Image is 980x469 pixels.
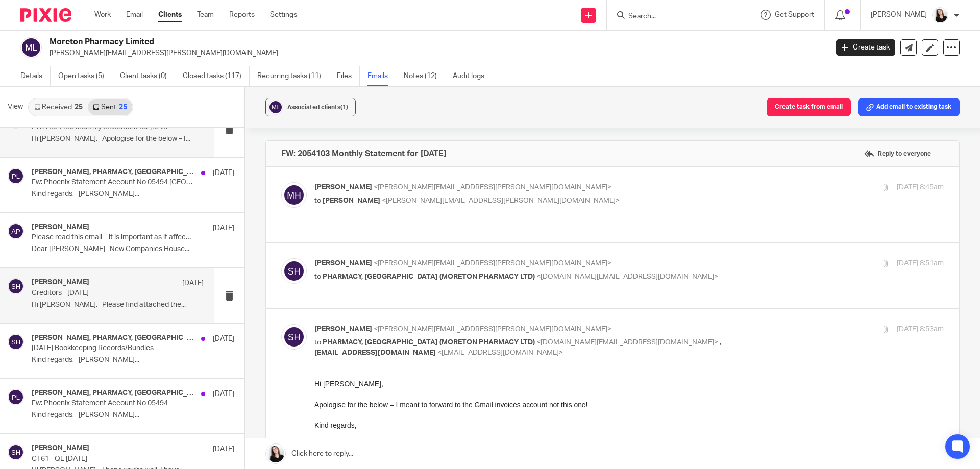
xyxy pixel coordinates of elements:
[374,326,611,333] span: <[PERSON_NAME][EMAIL_ADDRESS][PERSON_NAME][DOMAIN_NAME]>
[314,326,372,333] span: [PERSON_NAME]
[32,190,234,199] p: Kind regards, [PERSON_NAME]...
[836,39,895,56] a: Create task
[287,104,348,110] span: Associated clients
[158,10,182,20] a: Clients
[32,411,234,419] p: Kind regards, [PERSON_NAME]...
[229,10,255,20] a: Reports
[323,197,380,204] span: [PERSON_NAME]
[43,228,62,234] span: to view.
[858,98,960,116] button: Add email to existing task
[32,135,204,143] p: Hi [PERSON_NAME], Apologise for the below – I...
[32,344,194,353] p: [DATE] Bookkeeping Records/Bundles
[323,339,535,346] span: PHARMACY, [GEOGRAPHIC_DATA] (MORETON PHARMACY LTD)
[241,331,285,337] span: [DOMAIN_NAME]
[88,99,132,115] a: Sent25
[32,301,204,309] p: Hi [PERSON_NAME], Please find attached the...
[8,389,24,405] img: svg%3E
[32,233,194,242] p: Please read this email – it is important as it affects you and your company REMINDER
[281,182,307,208] img: svg%3E
[183,66,250,86] a: Closed tasks (117)
[8,334,24,350] img: svg%3E
[314,339,321,346] span: to
[932,7,948,23] img: HR%20Andrew%20Price_Molly_Poppy%20Jakes%20Photography-7.jpg
[314,197,321,204] span: to
[241,329,285,337] a: [DOMAIN_NAME]
[32,399,194,408] p: Fw: Phoenix Statement Account No 05494
[126,10,143,20] a: Email
[897,324,944,335] p: [DATE] 8:53am
[213,444,234,454] p: [DATE]
[374,260,611,267] span: <[PERSON_NAME][EMAIL_ADDRESS][PERSON_NAME][DOMAIN_NAME]>
[404,66,445,86] a: Notes (12)
[197,10,214,20] a: Team
[897,258,944,269] p: [DATE] 8:51am
[20,66,51,86] a: Details
[536,339,718,346] span: <[DOMAIN_NAME][EMAIL_ADDRESS][DOMAIN_NAME]>
[8,168,24,184] img: svg%3E
[367,66,396,86] a: Emails
[32,356,234,364] p: Kind regards, [PERSON_NAME]...
[281,258,307,284] img: svg%3E
[265,98,356,116] button: Associated clients(1)
[314,260,372,267] span: [PERSON_NAME]
[213,334,234,344] p: [DATE]
[119,104,127,111] div: 25
[32,455,194,463] p: CT61 - QE [DATE]
[20,37,42,58] img: svg%3E
[8,444,24,460] img: svg%3E
[323,273,535,280] span: PHARMACY, [GEOGRAPHIC_DATA] (MORETON PHARMACY LTD)
[32,245,234,254] p: Dear [PERSON_NAME] New Companies House...
[50,48,821,58] p: [PERSON_NAME][EMAIL_ADDRESS][PERSON_NAME][DOMAIN_NAME]
[50,37,667,47] h2: Moreton Pharmacy Limited
[32,444,89,453] h4: [PERSON_NAME]
[32,334,196,342] h4: [PERSON_NAME], PHARMACY, [GEOGRAPHIC_DATA] (MORETON PHARMACY LTD)
[775,11,814,18] span: Get Support
[314,273,321,280] span: to
[453,66,492,86] a: Audit logs
[213,389,234,399] p: [DATE]
[447,258,539,264] span: [EMAIL_ADDRESS][DOMAIN_NAME]
[32,223,89,232] h4: [PERSON_NAME]
[32,389,196,398] h4: [PERSON_NAME], PHARMACY, [GEOGRAPHIC_DATA] (MORETON PHARMACY LTD)
[32,123,169,132] p: FW: 2054103 Monthly Statement for [DATE]
[182,278,204,288] p: [DATE]
[29,99,88,115] a: Received25
[767,98,851,116] button: Create task from email
[270,10,297,20] a: Settings
[58,66,112,86] a: Open tasks (5)
[268,100,283,115] img: svg%3E
[314,184,372,191] span: [PERSON_NAME]
[862,146,934,161] label: Reply to everyone
[8,223,24,239] img: svg%3E
[627,12,719,21] input: Search
[213,223,234,233] p: [DATE]
[281,324,307,350] img: svg%3E
[374,184,611,191] span: <[PERSON_NAME][EMAIL_ADDRESS][PERSON_NAME][DOMAIN_NAME]>
[8,102,23,112] span: View
[720,339,721,346] span: ,
[75,104,83,111] div: 25
[4,174,96,182] a: [EMAIL_ADDRESS][DOMAIN_NAME]
[536,273,718,280] span: <[DOMAIN_NAME][EMAIL_ADDRESS][DOMAIN_NAME]>
[8,278,24,294] img: svg%3E
[5,185,48,193] a: [DOMAIN_NAME]
[382,197,620,204] span: <[PERSON_NAME][EMAIL_ADDRESS][PERSON_NAME][DOMAIN_NAME]>
[871,10,927,20] p: [PERSON_NAME]
[213,168,234,178] p: [DATE]
[281,149,446,159] h4: FW: 2054103 Monthly Statement for [DATE]
[340,104,348,110] span: (1)
[314,349,436,356] span: [EMAIL_ADDRESS][DOMAIN_NAME]
[32,289,169,298] p: Creditors - [DATE]
[4,176,96,182] span: [EMAIL_ADDRESS][DOMAIN_NAME]
[20,8,71,22] img: Pixie
[437,349,563,356] span: <[EMAIL_ADDRESS][DOMAIN_NAME]>
[5,186,48,192] span: [DOMAIN_NAME]
[94,10,111,20] a: Work
[120,66,175,86] a: Client tasks (0)
[257,66,329,86] a: Recurring tasks (11)
[897,182,944,193] p: [DATE] 8:45am
[32,168,196,177] h4: [PERSON_NAME], PHARMACY, [GEOGRAPHIC_DATA] (MORETON PHARMACY LTD)
[447,257,539,265] a: [EMAIL_ADDRESS][DOMAIN_NAME]
[32,178,194,187] p: Fw: Phoenix Statement Account No 05494 [GEOGRAPHIC_DATA]
[32,278,89,287] h4: [PERSON_NAME]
